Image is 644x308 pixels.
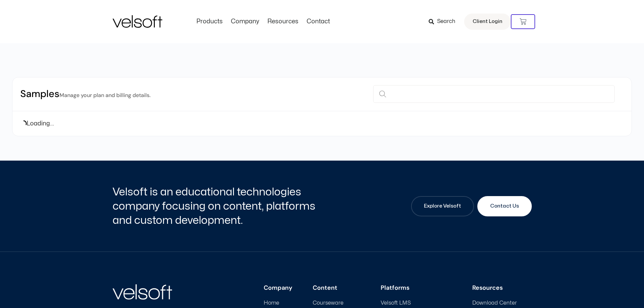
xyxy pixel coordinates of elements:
[464,14,511,30] a: Client Login
[381,300,452,306] a: Velsoft LMS
[313,300,360,306] a: Courseware
[264,284,292,292] h3: Company
[263,18,303,25] a: ResourcesMenu Toggle
[472,300,532,306] a: Download Center
[490,202,519,210] span: Contact Us
[472,300,517,306] span: Download Center
[20,88,150,101] h2: Samples
[313,284,360,292] h3: Content
[59,92,150,99] small: Manage your plan and billing details.
[264,300,279,306] span: Home
[313,300,343,306] span: Courseware
[437,17,455,26] span: Search
[477,196,532,216] a: Contact Us
[264,300,292,306] a: Home
[411,196,474,216] a: Explore Velsoft
[303,18,334,25] a: ContactMenu Toggle
[113,185,320,227] h2: Velsoft is an educational technologies company focusing on content, platforms and custom developm...
[473,17,502,26] span: Client Login
[192,18,334,25] nav: Menu
[429,16,460,27] a: Search
[192,18,227,25] a: ProductsMenu Toggle
[381,284,452,292] h3: Platforms
[424,202,461,210] span: Explore Velsoft
[27,119,54,128] span: Loading...
[381,300,411,306] span: Velsoft LMS
[227,18,263,25] a: CompanyMenu Toggle
[472,284,532,292] h3: Resources
[113,15,162,28] img: Velsoft Training Materials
